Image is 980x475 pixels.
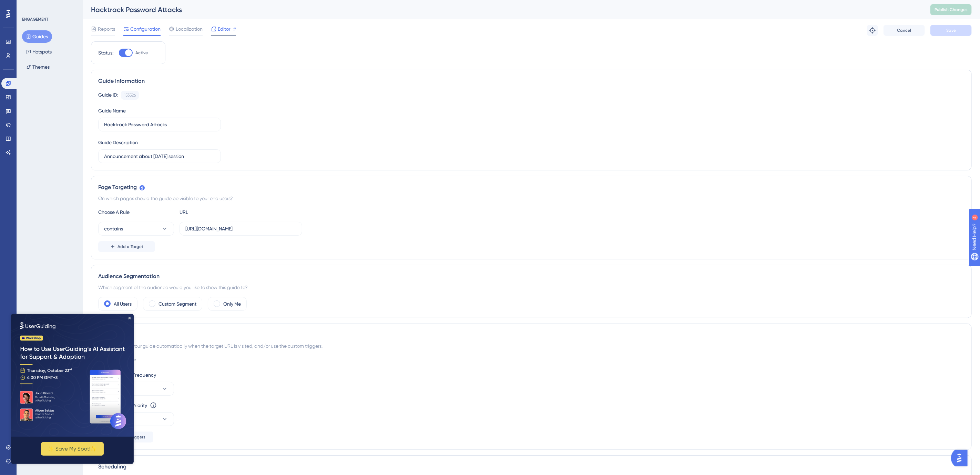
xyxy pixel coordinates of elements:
[98,194,964,202] div: On which pages should the guide be visible to your end users?
[98,91,118,100] div: Guide ID:
[98,241,155,252] button: Add a Target
[91,5,913,14] div: Hacktrack Password Attacks
[98,412,174,426] button: Medium
[98,77,964,85] div: Guide Information
[98,283,964,291] div: Which segment of the audience would you like to show this guide to?
[98,183,964,191] div: Page Targeting
[951,448,972,468] iframe: UserGuiding AI Assistant Launcher
[48,3,50,9] div: 4
[946,28,956,33] span: Save
[98,25,115,33] span: Reports
[98,138,138,147] div: Guide Description
[98,371,964,379] div: Set the Appear Frequency
[98,272,964,280] div: Audience Segmentation
[98,208,174,216] div: Choose A Rule
[98,331,964,339] div: Trigger
[935,7,968,12] span: Publish Changes
[930,4,972,15] button: Publish Changes
[180,208,255,216] div: URL
[104,121,215,128] input: Type your Guide’s Name here
[117,3,120,6] div: Close Preview
[30,128,93,142] button: ✨ Save My Spot!✨
[22,17,48,22] div: ENGAGEMENT
[22,61,54,73] button: Themes
[98,107,126,115] div: Guide Name
[176,25,203,33] span: Localization
[185,225,296,232] input: yourwebsite.com/path
[159,300,196,308] label: Custom Segment
[114,300,132,308] label: All Users
[884,25,925,36] button: Cancel
[130,25,161,33] span: Configuration
[104,225,123,233] span: contains
[22,46,56,58] button: Hotspots
[98,382,174,396] button: Only Once
[135,50,148,56] span: Active
[98,222,174,236] button: contains
[218,25,231,33] span: Editor
[124,92,136,98] div: 153526
[223,300,241,308] label: Only Me
[118,244,143,249] span: Add a Target
[897,28,911,33] span: Cancel
[22,30,52,43] button: Guides
[98,463,964,471] div: Scheduling
[98,342,964,350] div: You can trigger your guide automatically when the target URL is visited, and/or use the custom tr...
[98,49,113,57] div: Status:
[16,2,43,10] span: Need Help?
[930,25,972,36] button: Save
[104,152,215,160] input: Type your Guide’s Description here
